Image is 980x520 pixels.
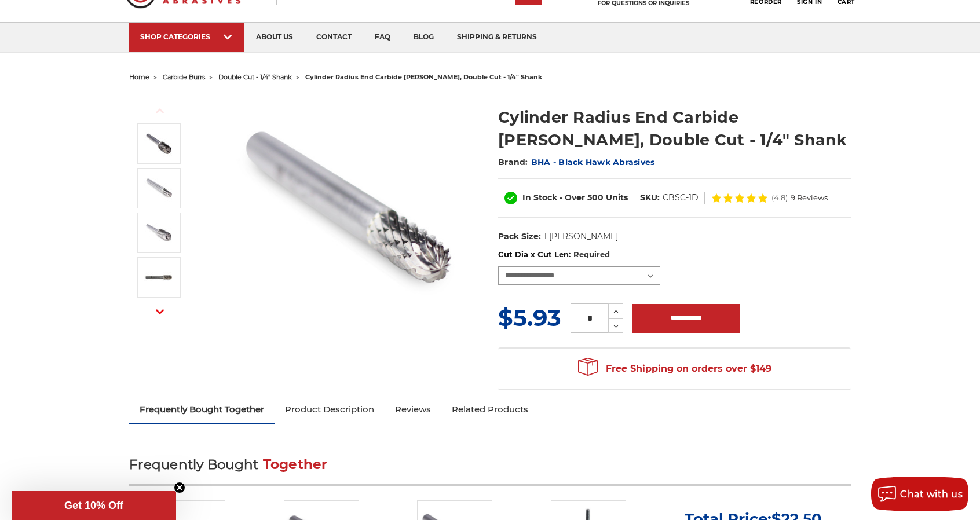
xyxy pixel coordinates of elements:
[498,230,541,243] dt: Pack Size:
[441,397,539,422] a: Related Products
[587,192,604,203] span: 500
[129,397,275,422] a: Frequently Bought Together
[144,174,173,203] img: SC-1D cylinder radius end cut shape carbide burr with 1/4 inch shank
[445,23,548,52] a: shipping & returns
[305,23,363,52] a: contact
[560,192,585,203] span: - Over
[498,249,851,261] label: Cut Dia x Cut Len:
[140,32,233,41] div: SHOP CATEGORIES
[144,129,173,158] img: Round End Cylinder shape carbide bur 1/4" shank
[244,23,305,52] a: about us
[544,230,618,243] dd: 1 [PERSON_NAME]
[385,397,441,422] a: Reviews
[144,263,173,292] img: SC-3 cylinder radius shape carbide burr 1/4" shank
[64,500,123,511] span: Get 10% Off
[144,218,173,247] img: SC-5D cylinder ball nose shape carbide burr with 1/4 inch shank
[498,157,528,167] span: Brand:
[900,489,963,500] span: Chat with us
[163,73,205,81] a: carbide burrs
[12,491,176,520] div: Get 10% OffClose teaser
[305,73,542,81] span: cylinder radius end carbide [PERSON_NAME], double cut - 1/4" shank
[146,299,174,324] button: Next
[275,397,385,422] a: Product Description
[573,250,610,259] small: Required
[771,194,788,202] span: (4.8)
[791,194,828,202] span: 9 Reviews
[871,477,968,511] button: Chat with us
[129,456,258,473] span: Frequently Bought
[174,482,185,493] button: Close teaser
[640,192,660,204] dt: SKU:
[606,192,628,203] span: Units
[229,94,460,325] img: Round End Cylinder shape carbide bur 1/4" shank
[578,357,771,380] span: Free Shipping on orders over $149
[402,23,445,52] a: blog
[146,98,174,123] button: Previous
[363,23,402,52] a: faq
[531,157,655,167] a: BHA - Black Hawk Abrasives
[498,106,851,151] h1: Cylinder Radius End Carbide [PERSON_NAME], Double Cut - 1/4" Shank
[498,303,561,332] span: $5.93
[263,456,328,473] span: Together
[522,192,557,203] span: In Stock
[218,73,292,81] a: double cut - 1/4" shank
[129,73,149,81] a: home
[663,192,699,204] dd: CBSC-1D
